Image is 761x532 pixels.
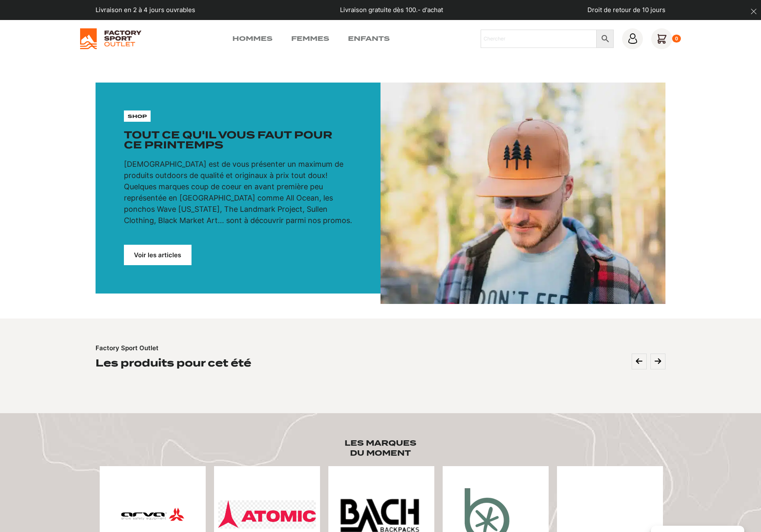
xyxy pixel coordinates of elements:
a: Femmes [291,34,329,44]
div: 0 [672,35,681,43]
button: dismiss [746,4,761,19]
a: Hommes [232,34,272,44]
p: Droit de retour de 10 jours [587,5,665,15]
p: Factory Sport Outlet [96,344,159,353]
p: Livraison en 2 à 4 jours ouvrables [96,5,195,15]
input: Chercher [481,30,597,48]
img: Factory Sport Outlet [80,28,141,49]
p: Livraison gratuite dès 100.- d'achat [340,5,443,15]
p: [DEMOGRAPHIC_DATA] est de vous présenter un maximum de produits outdoors de qualité et originaux ... [124,158,353,226]
p: shop [128,113,147,120]
h2: Les produits pour cet été [96,356,251,369]
a: Voir les articles [124,245,192,265]
h2: Les marques du moment [338,438,423,458]
h1: Tout ce qu'il vous faut pour ce printemps [124,130,353,150]
a: Enfants [348,34,390,44]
